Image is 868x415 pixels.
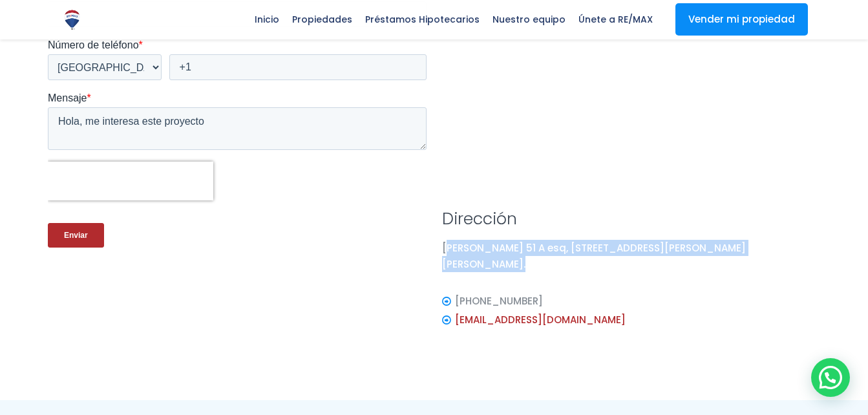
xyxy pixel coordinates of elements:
[61,8,83,31] img: Logo de REMAX
[486,10,572,29] span: Nuestro equipo
[359,10,486,29] span: Préstamos Hipotecarios
[572,10,659,29] span: Únete a RE/MAX
[442,207,821,230] h3: Dirección
[455,313,626,326] a: [EMAIL_ADDRESS][DOMAIN_NAME]
[286,10,359,29] span: Propiedades
[675,3,808,36] a: Vender mi propiedad
[248,10,286,29] span: Inicio
[455,293,543,309] span: [PHONE_NUMBER]
[442,240,821,272] p: [PERSON_NAME] 51 A esq, [STREET_ADDRESS][PERSON_NAME][PERSON_NAME].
